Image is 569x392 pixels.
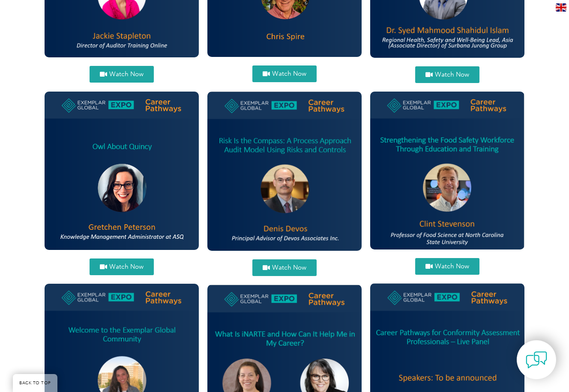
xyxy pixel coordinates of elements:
a: Watch Now [90,66,154,83]
span: Watch Now [272,71,306,77]
span: Watch Now [109,71,144,77]
img: en [556,3,566,12]
a: Watch Now [252,259,317,276]
a: Watch Now [252,65,317,82]
span: Watch Now [435,263,469,270]
img: Clint [370,92,524,249]
span: Watch Now [109,264,144,270]
img: Denis [207,92,362,251]
span: Watch Now [272,264,306,271]
a: Watch Now [90,258,154,275]
span: Watch Now [435,71,469,78]
img: ASQ [45,92,199,250]
a: Watch Now [415,258,479,275]
a: Watch Now [415,66,479,83]
img: contact-chat.png [526,349,547,371]
a: BACK TO TOP [13,374,57,392]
